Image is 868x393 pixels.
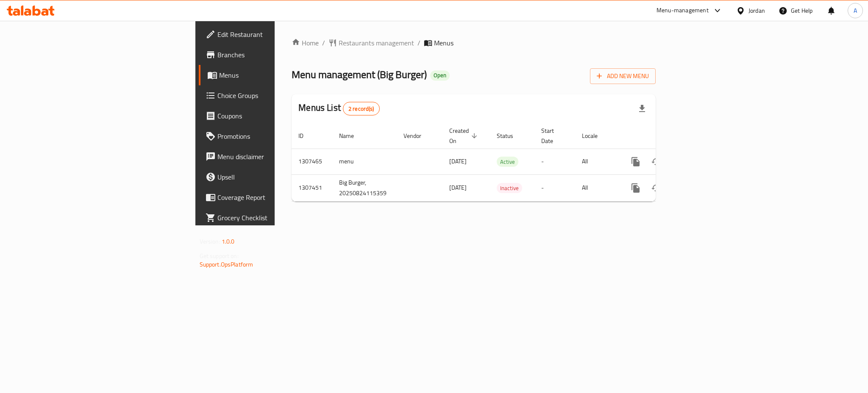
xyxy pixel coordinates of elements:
td: - [534,174,575,201]
a: Edit Restaurant [199,24,340,45]
span: Locale [582,131,609,141]
a: Restaurants management [328,38,414,48]
span: Start Date [541,126,565,146]
span: A [854,6,857,15]
span: 1.0.0 [222,236,235,247]
li: / [417,38,420,48]
a: Promotions [199,126,340,146]
span: Open [430,72,450,79]
th: Actions [619,123,714,149]
button: Change Status [646,152,666,172]
div: Open [430,70,450,81]
span: [DATE] [449,156,467,167]
td: - [534,149,575,174]
span: Promotions [217,131,334,141]
span: Branches [217,50,334,60]
div: Total records count [343,102,380,115]
span: Restaurants management [339,38,414,48]
span: Active [497,157,518,167]
span: Menus [219,70,334,80]
span: Menus [434,38,453,48]
a: Menu disclaimer [199,146,340,167]
span: Add New Menu [597,71,649,81]
td: menu [332,149,397,174]
span: Inactive [497,183,522,193]
button: Add New Menu [590,68,656,84]
span: Version: [200,236,220,247]
a: Coverage Report [199,187,340,208]
span: Edit Restaurant [217,29,334,39]
h2: Menus List [298,101,379,115]
button: more [626,178,646,198]
nav: breadcrumb [292,38,656,48]
span: Coverage Report [217,192,334,202]
button: Change Status [646,178,666,198]
a: Menus [199,65,340,85]
a: Coupons [199,106,340,126]
span: ID [298,131,314,141]
span: 2 record(s) [343,105,379,113]
div: Export file [632,98,652,119]
td: All [575,174,619,201]
a: Choice Groups [199,85,340,106]
button: more [626,152,646,172]
span: [DATE] [449,182,467,193]
td: Big Burger, 20250824115359 [332,174,397,201]
span: Choice Groups [217,90,334,101]
div: Jordan [748,6,765,15]
a: Grocery Checklist [199,208,340,228]
a: Support.OpsPlatform [200,259,253,270]
span: Created On [449,126,480,146]
span: Menu management ( Big Burger ) [292,65,427,84]
a: Upsell [199,167,340,187]
td: All [575,149,619,174]
div: Menu-management [657,6,709,16]
div: Inactive [497,183,522,193]
span: Name [339,131,365,141]
span: Upsell [217,172,334,182]
table: enhanced table [292,123,714,202]
span: Vendor [403,131,432,141]
span: Coupons [217,111,334,121]
span: Status [497,131,524,141]
span: Get support on: [200,250,239,261]
span: Grocery Checklist [217,213,334,223]
a: Branches [199,45,340,65]
span: Menu disclaimer [217,152,334,162]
